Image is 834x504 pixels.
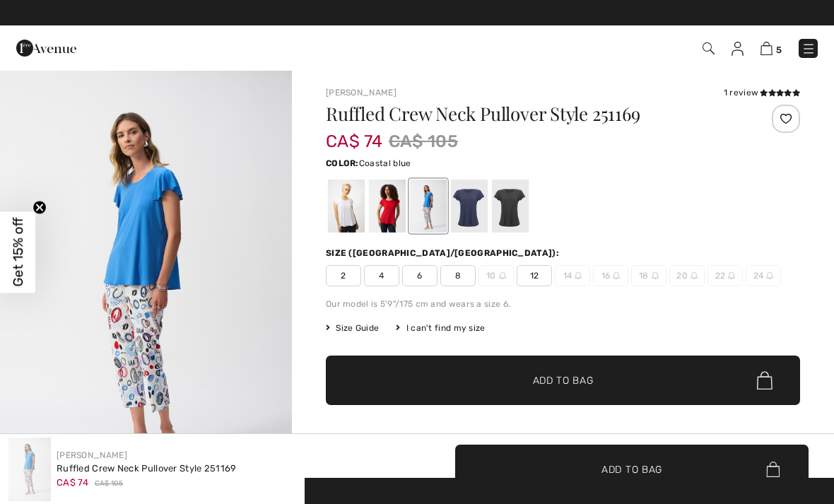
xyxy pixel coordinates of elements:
[410,180,447,233] div: Coastal blue
[703,42,715,54] img: Search
[359,158,411,168] span: Coastal blue
[33,200,47,214] button: Close teaser
[95,479,123,489] span: CA$ 105
[16,34,76,62] img: 1ère Avenue
[757,371,773,389] img: Bag.svg
[326,298,800,310] div: Our model is 5'9"/175 cm and wears a size 6.
[746,265,781,286] span: 24
[631,265,666,286] span: 18
[402,265,437,286] span: 6
[724,86,800,99] div: 1 review
[396,322,485,334] div: I can't find my size
[16,40,76,54] a: 1ère Avenue
[575,272,582,279] img: ring-m.svg
[326,158,359,168] span: Color:
[455,445,809,494] button: Add to Bag
[328,180,365,233] div: Vanilla 30
[691,272,698,279] img: ring-m.svg
[364,265,399,286] span: 4
[499,272,506,279] img: ring-m.svg
[8,438,51,501] img: Ruffled Crew Neck Pullover Style 251169
[593,265,628,286] span: 16
[326,356,800,405] button: Add to Bag
[57,477,89,488] span: CA$ 74
[10,218,26,287] span: Get 15% off
[478,265,514,286] span: 10
[389,129,458,154] span: CA$ 105
[533,373,594,388] span: Add to Bag
[760,40,782,57] a: 5
[492,180,529,233] div: Black
[728,272,735,279] img: ring-m.svg
[669,265,705,286] span: 20
[707,265,743,286] span: 22
[732,42,744,56] img: My Info
[369,180,406,233] div: Radiant red
[760,42,773,55] img: Shopping Bag
[652,272,659,279] img: ring-m.svg
[601,462,662,476] span: Add to Bag
[440,265,476,286] span: 8
[613,272,620,279] img: ring-m.svg
[766,272,773,279] img: ring-m.svg
[776,45,782,55] span: 5
[555,265,590,286] span: 14
[326,322,379,334] span: Size Guide
[451,180,488,233] div: Midnight Blue
[801,42,816,56] img: Menu
[742,462,820,497] iframe: Opens a widget where you can chat to one of our agents
[57,450,127,460] a: [PERSON_NAME]
[326,247,562,259] div: Size ([GEOGRAPHIC_DATA]/[GEOGRAPHIC_DATA]):
[326,265,361,286] span: 2
[326,117,383,151] span: CA$ 74
[517,265,552,286] span: 12
[326,88,397,98] a: [PERSON_NAME]
[57,462,237,476] div: Ruffled Crew Neck Pullover Style 251169
[326,105,721,123] h1: Ruffled Crew Neck Pullover Style 251169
